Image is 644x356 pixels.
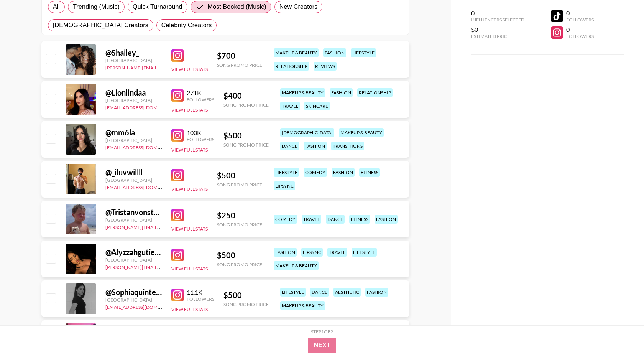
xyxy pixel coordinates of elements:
[274,62,309,71] div: relationship
[208,2,266,12] span: Most Booked (Music)
[187,296,214,302] div: Followers
[330,88,353,97] div: fashion
[327,248,347,257] div: travel
[333,288,361,297] div: aesthetic
[133,2,182,12] span: Quick Turnaround
[280,88,325,97] div: makeup & beauty
[314,62,337,71] div: reviews
[171,66,208,72] button: View Full Stats
[171,49,184,62] img: Instagram
[566,17,594,23] div: Followers
[105,183,182,190] a: [EMAIL_ADDRESS][DOMAIN_NAME]
[217,262,262,267] div: Song Promo Price
[471,33,524,39] div: Estimated Price
[302,215,321,224] div: travel
[105,168,162,177] div: @ _iluvwillll
[223,302,269,307] div: Song Promo Price
[311,329,333,335] div: Step 1 of 2
[53,21,148,30] span: [DEMOGRAPHIC_DATA] Creators
[105,103,182,110] a: [EMAIL_ADDRESS][DOMAIN_NAME]
[171,89,184,102] img: Instagram
[280,301,325,310] div: makeup & beauty
[301,248,323,257] div: lipsync
[274,168,299,177] div: lifestyle
[566,33,594,39] div: Followers
[171,169,184,181] img: Instagram
[187,89,214,97] div: 271K
[171,249,184,261] img: Instagram
[217,222,262,227] div: Song Promo Price
[105,247,162,257] div: @ Alyzzahgutierrez
[171,266,208,272] button: View Full Stats
[171,289,184,301] img: Instagram
[105,303,182,310] a: [EMAIL_ADDRESS][DOMAIN_NAME]
[304,168,327,177] div: comedy
[323,48,346,57] div: fashion
[105,58,162,63] div: [GEOGRAPHIC_DATA]
[351,48,376,57] div: lifestyle
[471,26,524,33] div: $0
[223,142,269,148] div: Song Promo Price
[187,137,214,142] div: Followers
[105,217,162,223] div: [GEOGRAPHIC_DATA]
[310,288,329,297] div: dance
[105,143,182,150] a: [EMAIL_ADDRESS][DOMAIN_NAME]
[274,215,297,224] div: comedy
[105,263,219,270] a: [PERSON_NAME][EMAIL_ADDRESS][DOMAIN_NAME]
[217,211,262,220] div: $ 250
[171,107,208,113] button: View Full Stats
[566,9,594,17] div: 0
[308,338,337,353] button: Next
[187,97,214,102] div: Followers
[357,88,393,97] div: relationship
[171,209,184,221] img: Instagram
[339,128,384,137] div: makeup & beauty
[105,97,162,103] div: [GEOGRAPHIC_DATA]
[187,129,214,137] div: 100K
[53,2,60,12] span: All
[332,168,355,177] div: fashion
[304,102,330,110] div: skincare
[279,2,318,12] span: New Creators
[349,215,370,224] div: fitness
[352,248,377,257] div: lifestyle
[304,142,327,150] div: fashion
[105,63,219,71] a: [PERSON_NAME][EMAIL_ADDRESS][DOMAIN_NAME]
[359,168,380,177] div: fitness
[171,226,208,232] button: View Full Stats
[105,48,162,58] div: @ Shailey_
[73,2,120,12] span: Trending (Music)
[217,62,262,68] div: Song Promo Price
[105,128,162,137] div: @ mm6la
[105,297,162,303] div: [GEOGRAPHIC_DATA]
[274,181,295,190] div: lipsync
[365,288,388,297] div: fashion
[331,142,364,150] div: transitions
[105,287,162,297] div: @ Sophiaquintero06
[223,131,269,140] div: $ 500
[326,215,345,224] div: dance
[566,26,594,33] div: 0
[105,257,162,263] div: [GEOGRAPHIC_DATA]
[274,48,319,57] div: makeup & beauty
[105,223,255,230] a: [PERSON_NAME][EMAIL_ADDRESS][PERSON_NAME][DOMAIN_NAME]
[217,251,262,260] div: $ 500
[223,91,269,101] div: $ 400
[105,208,162,217] div: @ Tristanvonstaden
[217,51,262,61] div: $ 700
[171,147,208,153] button: View Full Stats
[274,261,319,270] div: makeup & beauty
[280,102,300,110] div: travel
[280,142,299,150] div: dance
[187,288,214,296] div: 11.1K
[171,186,208,192] button: View Full Stats
[161,21,212,30] span: Celebrity Creators
[223,290,269,300] div: $ 500
[217,171,262,180] div: $ 500
[280,128,334,137] div: [DEMOGRAPHIC_DATA]
[223,102,269,108] div: Song Promo Price
[280,288,306,297] div: lifestyle
[606,318,635,347] iframe: Drift Widget Chat Controller
[105,137,162,143] div: [GEOGRAPHIC_DATA]
[217,182,262,188] div: Song Promo Price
